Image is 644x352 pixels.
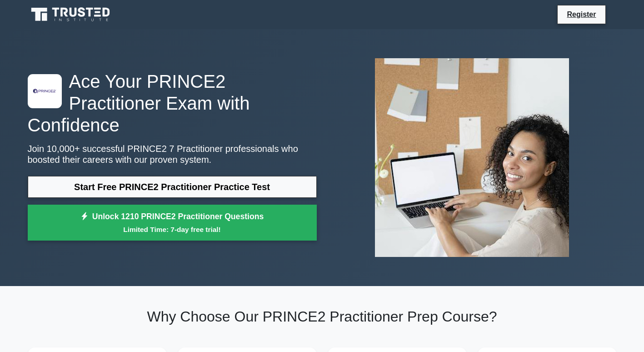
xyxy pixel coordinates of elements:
[39,224,305,235] small: Limited Time: 7-day free trial!
[28,176,317,198] a: Start Free PRINCE2 Practitioner Practice Test
[28,70,317,136] h1: Ace Your PRINCE2 Practitioner Exam with Confidence
[28,143,317,165] p: Join 10,000+ successful PRINCE2 7 Practitioner professionals who boosted their careers with our p...
[28,308,617,325] h2: Why Choose Our PRINCE2 Practitioner Prep Course?
[28,205,317,241] a: Unlock 1210 PRINCE2 Practitioner QuestionsLimited Time: 7-day free trial!
[561,9,601,20] a: Register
